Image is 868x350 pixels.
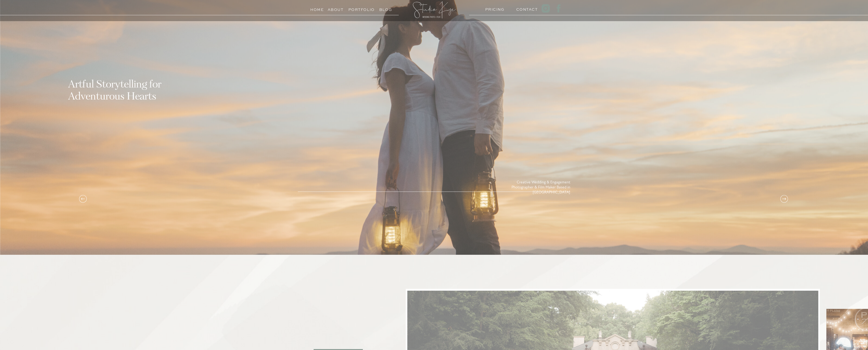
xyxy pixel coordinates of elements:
a: About [328,6,344,11]
a: PRICING [485,6,503,10]
a: Home [308,6,326,11]
a: Blog [375,6,396,11]
a: Contact [516,6,534,10]
a: Portfolio [348,6,369,11]
p: Creative Wedding & Engagement Photographer & Film Maker Based in [GEOGRAPHIC_DATA] [481,180,570,208]
h1: Artful Storytelling for Adventurous Hearts [68,79,196,101]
